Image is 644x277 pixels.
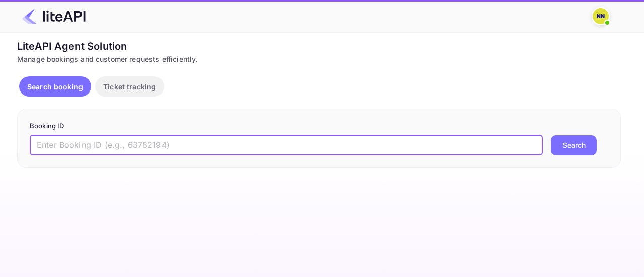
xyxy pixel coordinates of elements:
[17,39,621,54] div: LiteAPI Agent Solution
[27,81,83,92] p: Search booking
[30,135,543,155] input: Enter Booking ID (e.g., 63782194)
[22,8,86,24] img: LiteAPI Logo
[30,121,608,131] p: Booking ID
[593,8,609,24] img: N/A N/A
[551,135,597,155] button: Search
[103,81,156,92] p: Ticket tracking
[17,54,621,64] div: Manage bookings and customer requests efficiently.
